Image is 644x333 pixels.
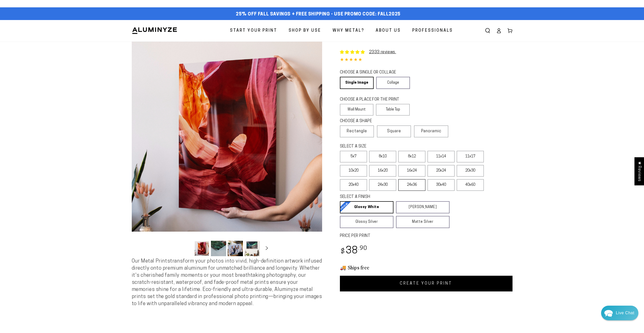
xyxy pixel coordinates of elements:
label: 30x40 [427,179,455,191]
a: CREATE YOUR PRINT [340,276,513,291]
a: 2333 reviews. [369,50,396,54]
label: 20x40 [340,179,367,191]
label: PRICE PER PRINT [340,233,513,239]
div: Chat widget toggle [601,306,638,320]
legend: SELECT A SIZE [340,144,441,150]
label: 24x30 [369,179,396,191]
span: Our Metal Prints transform your photos into vivid, high-definition artwork infused directly onto ... [132,259,322,306]
span: Professionals [412,27,453,34]
legend: CHOOSE A SHAPE [340,118,406,124]
div: Contact Us Directly [616,306,634,320]
span: Why Metal? [333,27,364,34]
a: Why Metal? [329,24,368,38]
legend: SELECT A FINISH [340,194,437,200]
img: Aluminyze [132,27,177,34]
media-gallery: Gallery Viewer [132,42,322,258]
a: Collage [376,77,410,89]
label: 16x24 [398,165,425,177]
a: Glossy Silver [340,216,393,228]
a: Single Image [340,77,374,89]
label: 8x12 [398,151,425,162]
label: 24x36 [398,179,425,191]
a: About Us [372,24,405,38]
button: Slide left [181,243,193,254]
span: Start Your Print [230,27,277,34]
label: 5x7 [340,151,367,162]
button: Load image 3 in gallery view [228,241,243,256]
label: 16x20 [369,165,396,177]
label: 8x10 [369,151,396,162]
summary: Search our site [482,25,493,36]
label: 11x14 [427,151,455,162]
label: 20x24 [427,165,455,177]
label: 11x17 [457,151,484,162]
button: Slide right [261,243,272,254]
span: Panoramic [421,129,441,133]
bdi: 38 [340,246,368,256]
span: Rectangle [347,128,367,134]
span: Shop By Use [289,27,321,34]
a: Start Your Print [226,24,281,38]
label: 40x60 [457,179,484,191]
label: 10x20 [340,165,367,177]
label: Wall Mount [340,104,374,116]
button: Load image 2 in gallery view [211,241,226,256]
div: 4.85 out of 5.0 stars [340,57,513,64]
a: Shop By Use [285,24,325,38]
div: Click to open Judge.me floating reviews tab [634,157,644,185]
button: Load image 4 in gallery view [244,241,260,256]
span: Square [387,128,401,134]
a: [PERSON_NAME] [396,201,450,213]
a: Matte Silver [396,216,450,228]
a: Glossy White [340,201,393,213]
span: $ [341,248,345,255]
legend: CHOOSE A PLACE FOR THE PRINT [340,97,405,103]
h3: 🚚 Ships free [340,264,513,271]
label: Table Top [376,104,410,116]
button: Load image 1 in gallery view [194,241,209,256]
label: 20x30 [457,165,484,177]
span: About Us [376,27,401,34]
legend: CHOOSE A SINGLE OR COLLAGE [340,70,405,76]
span: 25% off FALL Savings + Free Shipping - Use Promo Code: FALL2025 [236,12,401,17]
a: Professionals [408,24,457,38]
sup: .90 [358,246,367,251]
